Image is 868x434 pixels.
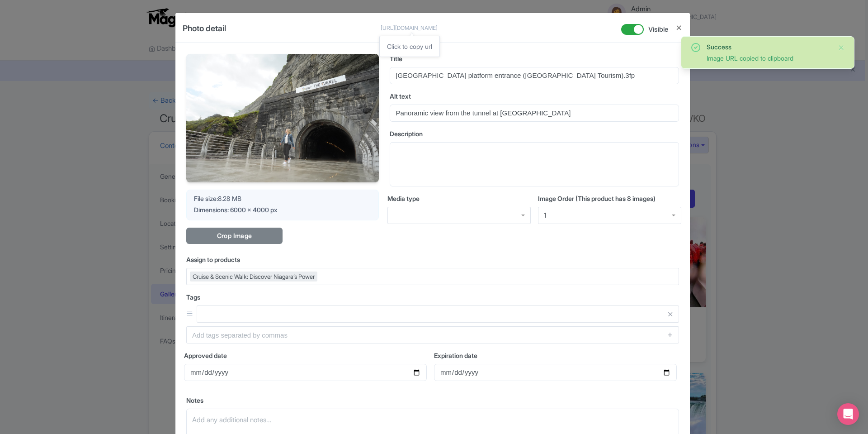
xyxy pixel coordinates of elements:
span: File size: [194,195,218,202]
span: Alt text [390,92,411,100]
button: Close [675,22,683,33]
span: Dimensions: 6000 x 4000 px [194,206,277,214]
span: Media type [387,195,420,202]
div: 1 [544,211,547,219]
span: Expiration date [434,352,477,359]
h4: Photo detail [183,22,226,43]
span: Tags [186,293,200,301]
button: Close [838,42,845,53]
div: Open Intercom Messenger [837,403,859,425]
span: Title [390,55,402,62]
div: 8.28 MB [194,194,371,203]
span: Approved date [184,352,227,359]
div: Success [707,42,830,52]
p: [URL][DOMAIN_NAME] [381,24,467,32]
img: Niagara_Parks_Power_Station_Tunnel_platform_entrance_Niagara_Falls_Tourism.3fp_pmzpb9.jpg [186,54,379,182]
span: Notes [186,396,203,404]
div: Image URL copied to clipboard [707,53,830,63]
span: Image Order (This product has 8 images) [538,195,656,202]
span: Assign to products [186,256,240,263]
input: Add tags separated by commas [186,326,679,343]
span: Description [390,130,423,138]
div: Click to copy url [380,36,439,57]
div: Cruise & Scenic Walk: Discover Niagara’s Power [190,272,317,281]
a: Crop Image [186,228,283,244]
span: Visible [648,24,668,35]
